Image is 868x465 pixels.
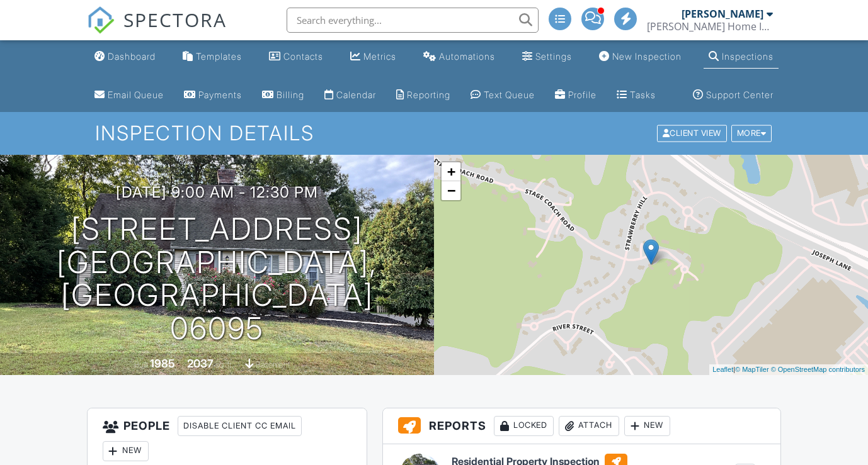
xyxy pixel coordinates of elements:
[647,20,773,33] div: Angell Home Inspection Services, LLC
[108,51,156,62] div: Dashboard
[735,366,769,373] a: © MapTiler
[418,45,500,69] a: Automations (Advanced)
[89,45,161,69] a: Dashboard
[215,360,233,369] span: sq. ft.
[87,17,227,43] a: SPECTORA
[568,89,597,100] div: Profile
[709,364,868,375] div: |
[706,89,774,100] div: Support Center
[336,89,376,100] div: Calendar
[256,360,290,369] span: basement
[657,125,727,142] div: Client View
[87,6,115,34] img: The Best Home Inspection Software - Spectora
[391,84,455,107] a: Reporting
[20,213,414,345] h1: [STREET_ADDRESS] [GEOGRAPHIC_DATA], [GEOGRAPHIC_DATA] 06095
[287,8,539,33] input: Search everything...
[363,51,396,62] div: Metrics
[704,45,779,69] a: Inspections
[682,8,763,20] div: [PERSON_NAME]
[442,162,460,181] a: Zoom in
[407,89,450,100] div: Reporting
[257,84,309,107] a: Billing
[535,51,572,62] div: Settings
[465,84,540,107] a: Text Queue
[442,181,460,200] a: Zoom out
[264,45,328,69] a: Contacts
[771,366,865,373] a: © OpenStreetMap contributors
[187,357,214,370] div: 2037
[517,45,577,69] a: Settings
[150,357,175,370] div: 1985
[319,84,381,107] a: Calendar
[712,366,733,373] a: Leaflet
[722,51,774,62] div: Inspections
[630,89,656,100] div: Tasks
[179,84,247,107] a: Payments
[559,416,619,436] div: Attach
[688,84,779,107] a: Support Center
[550,84,602,107] a: Company Profile
[108,89,164,100] div: Email Queue
[95,122,774,144] h1: Inspection Details
[594,45,687,69] a: New Inspection
[345,45,401,69] a: Metrics
[178,45,247,69] a: Templates
[277,89,304,100] div: Billing
[116,184,318,201] h3: [DATE] 9:00 am - 12:30 pm
[484,89,535,100] div: Text Queue
[612,84,661,107] a: Tasks
[196,51,242,62] div: Templates
[89,84,169,107] a: Email Queue
[439,51,495,62] div: Automations
[383,408,780,444] h3: Reports
[283,51,323,62] div: Contacts
[612,51,682,62] div: New Inspection
[624,416,670,436] div: New
[656,128,730,137] a: Client View
[494,416,554,436] div: Locked
[731,125,772,142] div: More
[103,441,149,461] div: New
[198,89,242,100] div: Payments
[123,6,227,33] span: SPECTORA
[178,416,302,436] div: Disable Client CC Email
[134,360,148,369] span: Built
